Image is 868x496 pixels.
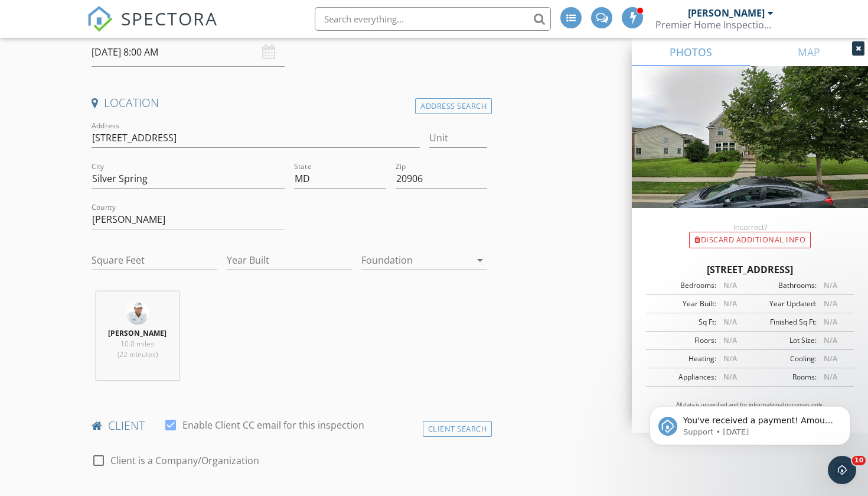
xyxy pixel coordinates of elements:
[750,38,868,66] a: MAP
[650,335,716,346] div: Floors:
[650,299,716,309] div: Year Built:
[423,421,492,437] div: Client Search
[121,6,218,31] span: SPECTORA
[655,19,774,31] div: Premier Home Inspections
[750,299,817,309] div: Year Updated:
[689,232,811,248] div: Discard Additional info
[51,46,204,56] p: Message from Support, sent 4d ago
[824,280,837,290] span: N/A
[632,66,868,236] img: streetview
[632,38,750,66] a: PHOTOS
[828,456,856,484] iframe: Intercom live chat
[92,418,487,433] h4: client
[92,38,285,67] input: Select date
[852,456,866,465] span: 10
[650,354,716,364] div: Heating:
[723,354,737,364] span: N/A
[87,6,113,32] img: The Best Home Inspection Software - Spectora
[126,301,149,325] img: company_pic_3.jpg
[824,317,837,327] span: N/A
[51,34,203,173] span: You've received a payment! Amount $465.00 Fee $13.09 Net $451.91 Transaction # pi_3SBKSTK7snlDGpR...
[824,354,837,364] span: N/A
[120,339,154,349] span: 10.0 miles
[650,317,716,328] div: Sq Ft:
[750,317,817,328] div: Finished Sq Ft:
[688,7,765,19] div: [PERSON_NAME]
[118,349,158,359] span: (22 minutes)
[723,299,737,309] span: N/A
[650,280,716,291] div: Bedrooms:
[632,222,868,232] div: Incorrect?
[723,372,737,382] span: N/A
[750,335,817,346] div: Lot Size:
[723,335,737,345] span: N/A
[632,381,868,464] iframe: Intercom notifications message
[315,7,551,31] input: Search everything...
[824,299,837,309] span: N/A
[723,280,737,290] span: N/A
[723,317,737,327] span: N/A
[824,335,837,345] span: N/A
[108,328,167,338] strong: [PERSON_NAME]
[750,372,817,382] div: Rooms:
[87,16,218,41] a: SPECTORA
[110,455,259,466] label: Client is a Company/Organization
[473,253,487,267] i: arrow_drop_down
[92,95,487,111] h4: Location
[415,98,492,114] div: Address Search
[750,354,817,364] div: Cooling:
[182,419,364,431] label: Enable Client CC email for this inspection
[824,372,837,382] span: N/A
[750,280,817,291] div: Bathrooms:
[650,372,716,382] div: Appliances:
[646,262,854,277] div: [STREET_ADDRESS]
